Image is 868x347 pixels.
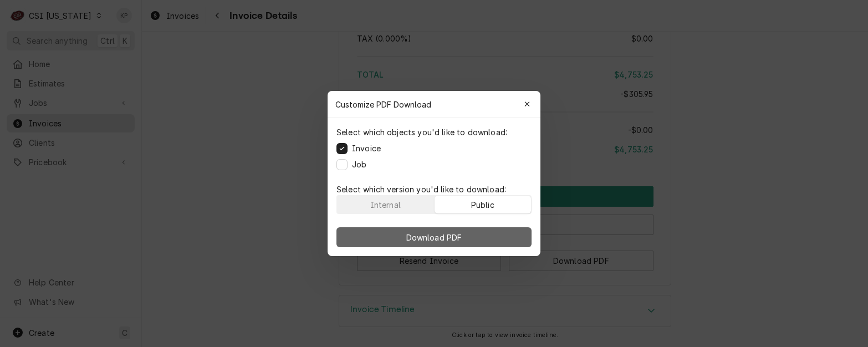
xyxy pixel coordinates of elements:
button: Download PDF [336,227,532,247]
div: Internal [370,199,401,211]
div: Customize PDF Download [328,91,540,118]
span: Download PDF [404,232,464,243]
label: Invoice [352,142,381,154]
p: Select which version you'd like to download: [336,183,532,195]
label: Job [352,159,366,170]
p: Select which objects you'd like to download: [336,126,507,138]
div: Public [471,199,494,211]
